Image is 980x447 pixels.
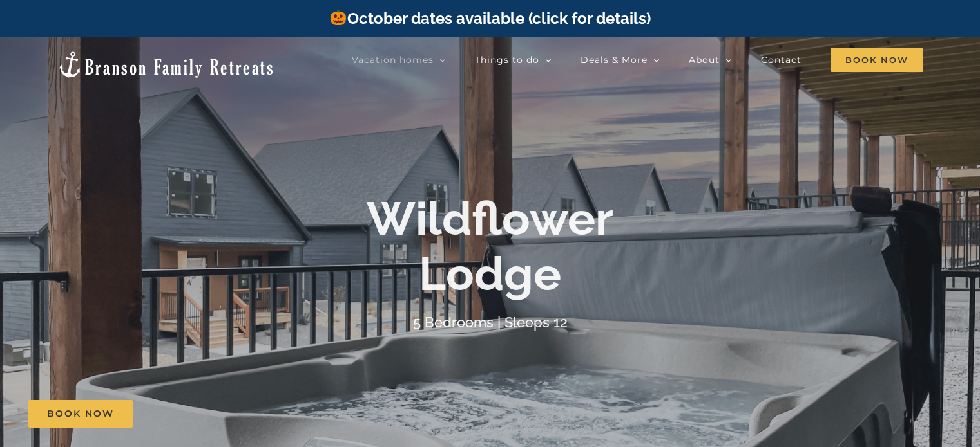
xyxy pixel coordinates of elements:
[475,55,539,64] span: Things to do
[331,10,346,25] img: 🎃
[352,55,434,64] span: Vacation homes
[689,55,720,64] span: About
[352,47,923,73] nav: Main Menu
[57,50,275,79] img: Branson Family Retreats Logo
[329,9,650,28] a: October dates available (click for details)
[761,55,802,64] span: Contact
[28,400,133,428] a: Book Now
[367,191,613,301] b: Wildflower Lodge
[581,47,660,73] a: Deals & More
[689,47,732,73] a: About
[831,48,923,72] span: Book Now
[475,47,552,73] a: Things to do
[761,47,802,73] a: Contact
[47,408,114,419] span: Book Now
[352,47,446,73] a: Vacation homes
[581,55,648,64] span: Deals & More
[413,314,568,331] h4: 5 Bedrooms | Sleeps 12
